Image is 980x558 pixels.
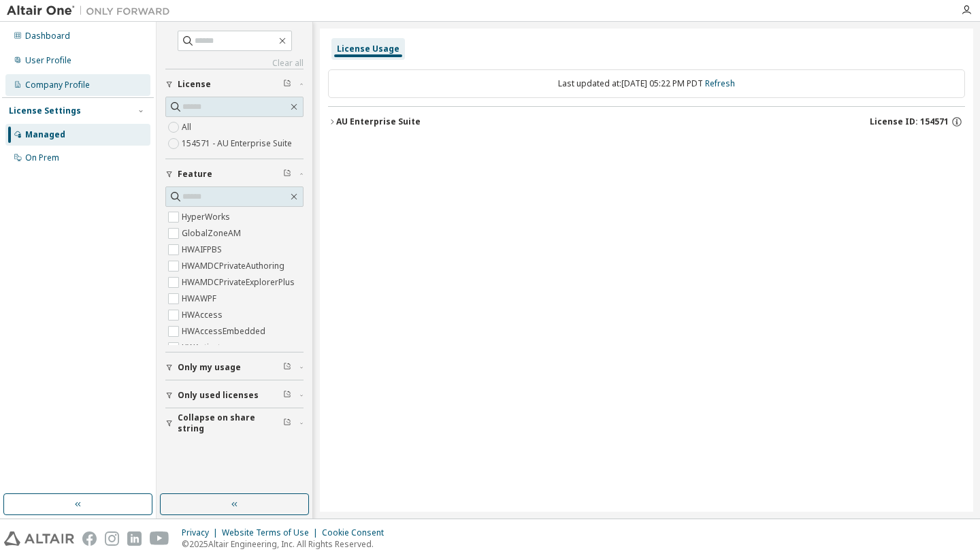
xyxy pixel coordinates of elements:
[25,80,90,91] div: Company Profile
[283,169,291,180] span: Clear filter
[283,362,291,373] span: Clear filter
[182,291,219,307] label: HWAWPF
[182,527,222,538] div: Privacy
[870,116,949,127] span: License ID: 154571
[182,225,244,242] label: GlobalZoneAM
[337,44,399,54] div: License Usage
[25,55,71,66] div: User Profile
[178,362,241,373] span: Only my usage
[283,390,291,401] span: Clear filter
[328,69,965,98] div: Last updated at: [DATE] 05:22 PM PDT
[182,258,287,274] label: HWAMDCPrivateAuthoring
[165,352,304,382] button: Only my usage
[283,418,291,429] span: Clear filter
[182,340,228,356] label: HWActivate
[178,79,211,90] span: License
[705,78,735,89] a: Refresh
[25,152,59,163] div: On Prem
[4,531,74,546] img: altair_logo.svg
[165,380,304,410] button: Only used licenses
[178,412,283,434] span: Collapse on share string
[25,129,65,140] div: Managed
[178,169,212,180] span: Feature
[182,119,194,135] label: All
[105,531,119,546] img: instagram.svg
[178,390,259,401] span: Only used licenses
[182,135,295,152] label: 154571 - AU Enterprise Suite
[165,408,304,438] button: Collapse on share string
[150,531,169,546] img: youtube.svg
[82,531,97,546] img: facebook.svg
[182,274,297,291] label: HWAMDCPrivateExplorerPlus
[182,209,233,225] label: HyperWorks
[165,159,304,189] button: Feature
[182,307,225,323] label: HWAccess
[7,4,177,18] img: Altair One
[222,527,322,538] div: Website Terms of Use
[283,79,291,90] span: Clear filter
[25,31,70,42] div: Dashboard
[127,531,142,546] img: linkedin.svg
[336,116,421,127] div: AU Enterprise Suite
[182,538,392,550] p: © 2025 Altair Engineering, Inc. All Rights Reserved.
[165,69,304,99] button: License
[182,323,268,340] label: HWAccessEmbedded
[182,242,225,258] label: HWAIFPBS
[322,527,392,538] div: Cookie Consent
[328,107,965,137] button: AU Enterprise SuiteLicense ID: 154571
[165,58,304,69] a: Clear all
[9,105,81,116] div: License Settings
